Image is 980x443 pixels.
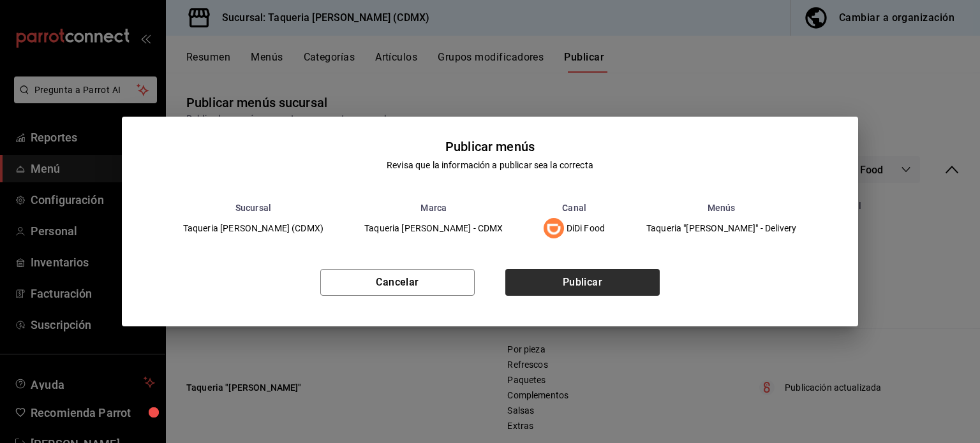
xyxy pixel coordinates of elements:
[445,137,535,156] div: Publicar menús
[625,203,817,213] th: Menús
[646,224,796,233] span: Taqueria "[PERSON_NAME]" - Delivery
[163,213,344,243] td: Taqueria [PERSON_NAME] (CDMX)
[387,159,593,172] div: Revisa que la información a publicar sea la correcta
[320,269,475,296] button: Cancelar
[344,213,523,243] td: Taqueria [PERSON_NAME] - CDMX
[163,203,344,213] th: Sucursal
[544,218,605,238] div: DiDi Food
[344,203,523,213] th: Marca
[523,203,625,213] th: Canal
[505,269,660,296] button: Publicar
